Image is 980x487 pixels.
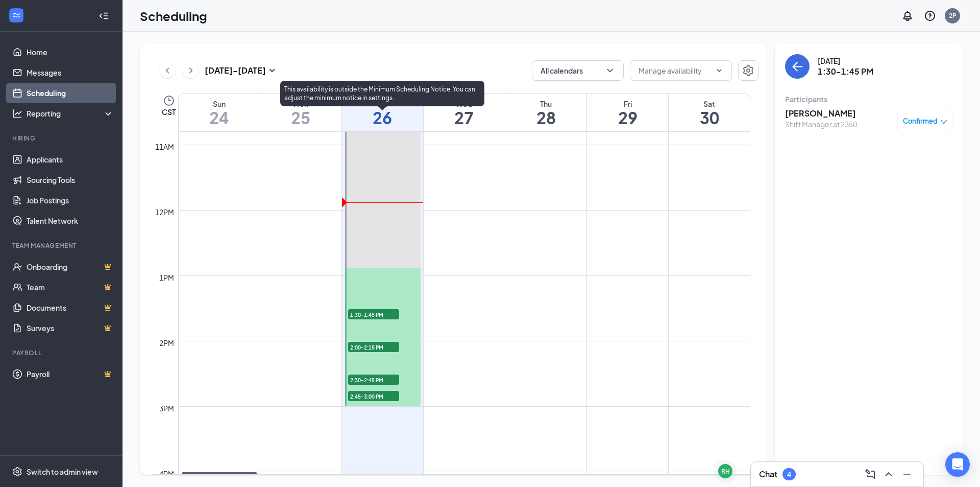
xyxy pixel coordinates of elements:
[342,94,423,131] a: August 26, 2025
[949,11,957,20] div: 2P
[505,99,586,109] div: Thu
[639,65,711,76] input: Manage availability
[179,99,260,109] div: Sun
[721,467,730,476] div: RH
[162,64,173,77] svg: ChevronLeft
[12,134,112,143] div: Hiring
[342,109,423,126] h1: 26
[27,42,114,62] a: Home
[864,468,876,480] svg: ComposeMessage
[184,473,217,480] span: 4:00-8:00 PM
[945,452,970,477] div: Open Intercom Messenger
[348,309,399,319] span: 1:30-1:45 PM
[424,109,505,126] h1: 27
[27,170,114,190] a: Sourcing Tools
[27,318,114,338] a: SurveysCrown
[27,62,114,83] a: Messages
[742,64,754,77] svg: Settings
[160,63,175,78] button: ChevronLeft
[162,107,176,117] span: CST
[348,375,399,385] span: 2:30-2:45 PM
[27,190,114,211] a: Job Postings
[27,277,114,297] a: TeamCrown
[27,257,114,277] a: OnboardingCrown
[903,116,938,126] span: Confirmed
[818,66,873,77] h3: 1:30-1:45 PM
[940,119,947,126] span: down
[99,11,109,21] svg: Collapse
[27,467,98,477] div: Switch to admin view
[738,60,758,81] button: Settings
[899,466,915,482] button: Minimize
[532,60,624,81] button: All calendarsChevronDown
[785,108,857,119] h3: [PERSON_NAME]
[153,206,176,218] div: 12pm
[669,94,750,131] a: August 30, 2025
[12,108,22,119] svg: Analysis
[157,272,176,283] div: 1pm
[862,466,878,482] button: ComposeMessage
[153,141,176,152] div: 11am
[424,94,505,131] a: August 27, 2025
[183,63,199,78] button: ChevronRight
[12,467,22,477] svg: Settings
[163,95,175,107] svg: Clock
[12,241,112,250] div: Team Management
[505,94,586,131] a: August 28, 2025
[27,83,114,103] a: Scheduling
[280,81,484,106] div: This availability is outside the Minimum Scheduling Notice. You can adjust the minimum notice in ...
[12,349,112,357] div: Payroll
[605,65,615,76] svg: ChevronDown
[11,10,21,20] svg: WorkstreamLogo
[785,119,857,129] div: Shift Manager at 2350
[791,60,803,73] svg: ArrowLeft
[587,109,668,126] h1: 29
[27,297,114,318] a: DocumentsCrown
[669,99,750,109] div: Sat
[669,109,750,126] h1: 30
[759,469,777,480] h3: Chat
[587,94,668,131] a: August 29, 2025
[179,109,260,126] h1: 24
[785,54,810,79] button: back-button
[880,466,897,482] button: ChevronUp
[140,7,207,25] h1: Scheduling
[901,468,913,480] svg: Minimize
[348,342,399,352] span: 2:00-2:15 PM
[818,56,873,66] div: [DATE]
[205,65,266,76] h3: [DATE] - [DATE]
[785,94,952,104] div: Participants
[587,99,668,109] div: Fri
[715,66,723,75] svg: ChevronDown
[787,470,791,479] div: 4
[179,94,260,131] a: August 24, 2025
[27,108,114,119] div: Reporting
[260,99,341,109] div: Mon
[924,10,936,22] svg: QuestionInfo
[348,391,399,401] span: 2:45-3:00 PM
[27,211,114,231] a: Talent Network
[260,109,341,126] h1: 25
[505,109,586,126] h1: 28
[260,94,341,131] a: August 25, 2025
[901,10,914,22] svg: Notifications
[157,337,176,349] div: 2pm
[186,64,196,77] svg: ChevronRight
[27,149,114,170] a: Applicants
[157,468,176,479] div: 4pm
[883,468,895,480] svg: ChevronUp
[157,403,176,414] div: 3pm
[266,64,278,77] svg: SmallChevronDown
[27,364,114,384] a: PayrollCrown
